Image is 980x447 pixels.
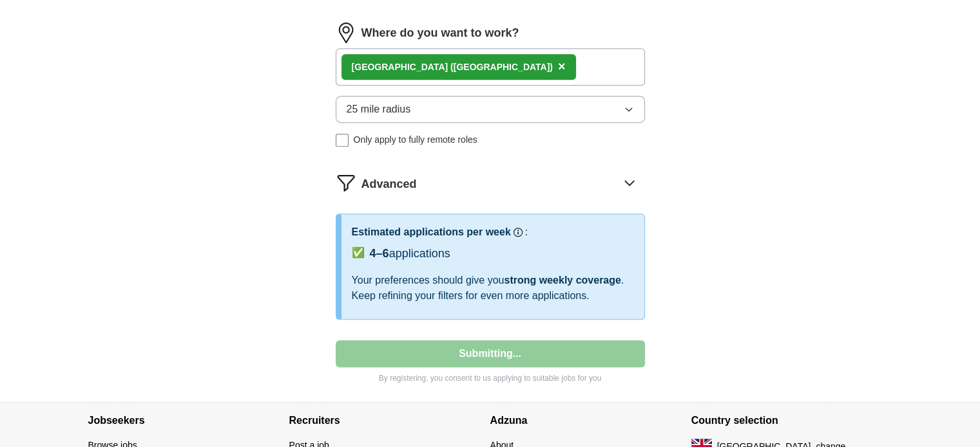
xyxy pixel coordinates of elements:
h3: : [525,224,528,240]
h3: Estimated applications per week [352,224,511,240]
button: 25 mile radius [336,96,645,123]
span: 4–6 [370,247,389,260]
input: Only apply to fully remote roles [336,134,349,147]
img: filter [336,172,356,193]
span: ✅ [352,245,365,260]
span: 25 mile radius [347,102,411,117]
span: strong weekly coverage [504,275,620,286]
span: × [558,59,566,73]
img: location.png [336,23,356,43]
h4: Country selection [691,403,892,439]
div: applications [370,245,450,262]
span: Advanced [361,176,417,193]
div: Your preferences should give you . Keep refining your filters for even more applications. [352,273,634,304]
button: Submitting... [336,340,645,367]
label: Where do you want to work? [361,24,519,42]
span: Only apply to fully remote roles [354,133,477,147]
button: × [558,57,566,77]
span: ([GEOGRAPHIC_DATA]) [450,62,553,72]
p: By registering, you consent to us applying to suitable jobs for you [336,372,645,384]
strong: [GEOGRAPHIC_DATA] [352,62,448,72]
